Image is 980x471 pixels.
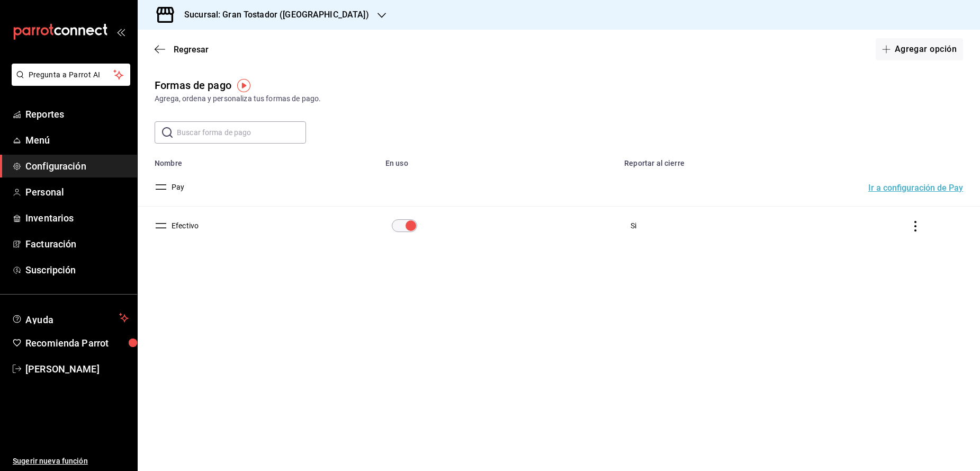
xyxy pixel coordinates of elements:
[25,159,129,173] span: Configuración
[155,77,231,93] div: Formas de pago
[868,184,963,192] button: Ir a configuración de Pay
[379,152,618,168] th: En uso
[618,152,856,168] th: Reportar al cierre
[631,221,636,230] span: Si
[25,185,129,199] span: Personal
[25,211,129,225] span: Inventarios
[155,181,167,193] button: drag
[237,79,250,92] img: Tooltip marker
[868,183,963,191] a: Ir a configuración de Pay
[177,122,306,143] input: Buscar forma de pago
[167,220,199,231] button: Efectivo
[167,182,184,192] button: Pay
[138,152,980,245] table: paymentsTable
[25,107,129,121] span: Reportes
[155,45,209,55] button: Regresar
[25,312,115,324] span: Ayuda
[25,336,129,350] span: Recomienda Parrot
[25,362,129,376] span: [PERSON_NAME]
[155,219,167,232] button: drag
[13,456,129,467] span: Sugerir nueva función
[25,237,129,251] span: Facturación
[7,77,130,88] a: Pregunta a Parrot AI
[176,8,369,21] h3: Sucursal: Gran Tostador ([GEOGRAPHIC_DATA])
[29,69,114,81] span: Pregunta a Parrot AI
[155,93,963,104] div: Agrega, ordena y personaliza tus formas de pago.
[174,45,209,55] span: Regresar
[876,38,963,60] button: Agregar opción
[910,221,921,232] button: actions
[12,64,130,86] button: Pregunta a Parrot AI
[116,28,125,36] button: open_drawer_menu
[25,263,129,277] span: Suscripción
[25,133,129,147] span: Menú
